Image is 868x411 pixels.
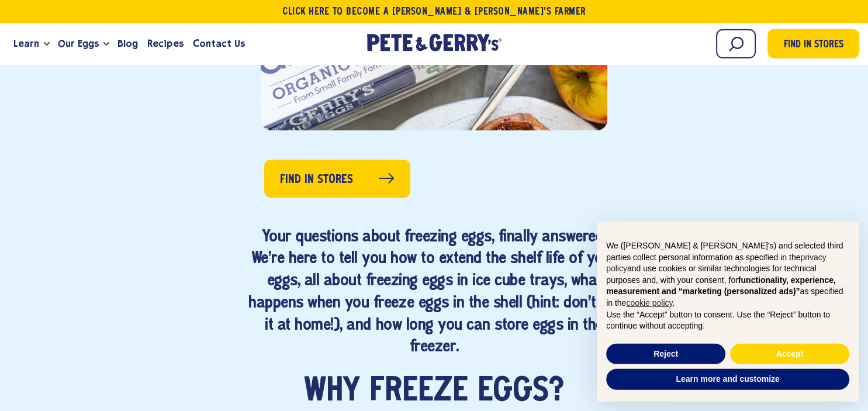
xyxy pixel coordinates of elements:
button: Open the dropdown menu for Learn [44,42,50,46]
a: Our Eggs [53,28,103,60]
p: We ([PERSON_NAME] & [PERSON_NAME]'s) and selected third parties collect personal information as s... [606,240,849,309]
h4: Your questions about freezing eggs, finally answered. We're here to tell you how to extend the sh... [246,227,623,359]
a: Contact Us [188,28,250,60]
a: cookie policy [626,298,672,308]
button: Learn more and customize [606,369,849,390]
span: Contact Us [193,36,245,51]
a: Recipes [143,28,188,60]
a: Blog [113,28,143,60]
p: Use the “Accept” button to consent. Use the “Reject” button to continue without accepting. [606,309,849,332]
span: Recipes [147,36,183,51]
span: Blog [117,36,138,51]
button: Reject [606,344,725,365]
span: Find in Stores [784,37,843,53]
h2: Why freeze eggs? [246,374,623,409]
button: Open the dropdown menu for Our Eggs [103,42,109,46]
button: Accept [730,344,849,365]
span: Our Eggs [58,36,99,51]
span: Learn [13,36,39,51]
a: Learn [9,28,44,60]
input: Search [716,29,756,58]
a: Find in Stores [264,160,410,198]
a: Find in Stores [767,29,859,58]
span: Find in Stores [280,171,353,189]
